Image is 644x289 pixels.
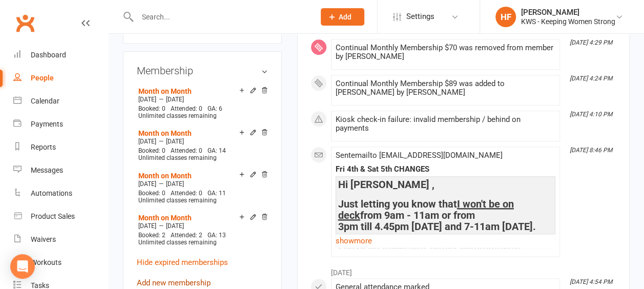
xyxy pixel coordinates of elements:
[138,147,165,154] span: Booked: 0
[171,147,202,154] span: Attended: 0
[138,239,217,246] span: Unlimited classes remaining
[207,190,226,197] span: GA: 11
[138,112,217,119] span: Unlimited classes remaining
[138,172,192,180] a: Month on Month
[13,251,108,274] a: Workouts
[13,182,108,205] a: Automations
[138,180,156,188] span: [DATE]
[171,190,202,197] span: Attended: 0
[336,165,555,174] div: Fri 4th & Sat 5th CHANGES
[338,179,553,190] h4: Hi [PERSON_NAME] ,
[13,90,108,113] a: Calendar
[521,17,615,26] div: KWS - Keeping Women Strong
[406,5,434,28] span: Settings
[166,138,184,145] span: [DATE]
[31,97,59,105] div: Calendar
[137,278,211,287] a: Add new membership
[31,143,56,151] div: Reports
[134,10,307,24] input: Search...
[336,234,555,248] a: show more
[338,198,514,221] span: I won't be on deck
[166,180,184,188] span: [DATE]
[137,258,228,267] a: Hide expired memberships
[138,96,156,103] span: [DATE]
[570,147,612,154] i: [DATE] 8:46 PM
[138,105,165,112] span: Booked: 0
[521,8,615,17] div: [PERSON_NAME]
[13,67,108,90] a: People
[207,105,222,112] span: GA: 6
[10,254,35,279] div: Open Intercom Messenger
[336,44,555,61] div: Continual Monthly Membership $70 was removed from member by [PERSON_NAME]
[31,74,54,82] div: People
[338,198,553,232] h4: Just letting you know that from 9am - 11am or from 3pm till 4.45pm [DATE] and 7-11am [DATE].
[31,51,66,59] div: Dashboard
[31,235,56,243] div: Waivers
[570,75,612,82] i: [DATE] 4:24 PM
[336,151,503,160] span: Sent email to [EMAIL_ADDRESS][DOMAIN_NAME]
[310,262,616,278] li: [DATE]
[207,232,226,239] span: GA: 13
[336,115,555,133] div: Kiosk check-in failure: invalid membership / behind on payments
[138,154,217,161] span: Unlimited classes remaining
[137,65,268,76] h3: Membership
[138,214,192,222] a: Month on Month
[138,190,165,197] span: Booked: 0
[13,205,108,228] a: Product Sales
[136,95,268,104] div: —
[166,222,184,230] span: [DATE]
[138,138,156,145] span: [DATE]
[31,166,63,174] div: Messages
[138,232,165,239] span: Booked: 2
[495,7,516,27] div: HF
[13,136,108,159] a: Reports
[13,159,108,182] a: Messages
[31,258,61,266] div: Workouts
[570,278,612,285] i: [DATE] 4:54 PM
[138,222,156,230] span: [DATE]
[136,222,268,230] div: —
[570,39,612,46] i: [DATE] 4:29 PM
[321,8,364,26] button: Add
[13,113,108,136] a: Payments
[207,147,226,154] span: GA: 14
[336,79,555,97] div: Continual Monthly Membership $89 was added to [PERSON_NAME] by [PERSON_NAME]
[31,212,75,220] div: Product Sales
[171,232,202,239] span: Attended: 2
[570,111,612,118] i: [DATE] 4:10 PM
[13,228,108,251] a: Waivers
[12,10,38,36] a: Clubworx
[136,180,268,188] div: —
[138,197,217,204] span: Unlimited classes remaining
[136,137,268,146] div: —
[31,120,63,128] div: Payments
[171,105,202,112] span: Attended: 0
[138,129,192,137] a: Month on Month
[166,96,184,103] span: [DATE]
[339,13,351,21] span: Add
[31,189,72,197] div: Automations
[138,87,192,95] a: Month on Month
[13,44,108,67] a: Dashboard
